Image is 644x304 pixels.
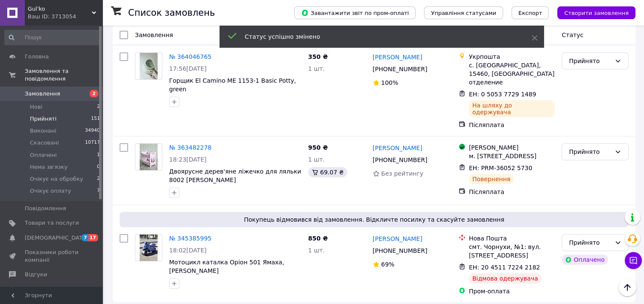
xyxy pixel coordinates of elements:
[25,205,66,212] span: Повідомлення
[308,144,328,151] span: 950 ₴
[308,167,347,177] div: 69.07 ₴
[169,235,211,242] a: № 345385995
[169,259,284,274] a: Мотоцикл каталка Оріон 501 Ямаха, [PERSON_NAME]
[469,91,536,98] span: ЕН: 0 5053 7729 1489
[618,278,636,296] button: Наверх
[469,234,555,243] div: Нова Пошта
[30,127,56,135] span: Виконані
[469,174,514,184] div: Повернення
[169,156,207,163] span: 18:23[DATE]
[91,115,100,123] span: 151
[381,170,424,177] span: Без рейтингу
[469,61,555,87] div: с. [GEOGRAPHIC_DATA], 15460, [GEOGRAPHIC_DATA] отделение
[135,52,162,80] a: Фото товару
[469,100,555,117] div: На шляху до одержувача
[469,121,555,129] div: Післяплата
[97,151,100,159] span: 1
[469,52,555,61] div: Укрпошта
[381,79,398,86] span: 100%
[625,252,642,269] button: Чат з покупцем
[97,175,100,183] span: 2
[169,247,207,254] span: 18:02[DATE]
[469,243,555,260] div: смт. Чорнухи, №1: вул. [STREET_ADDRESS]
[25,234,88,242] span: [DEMOGRAPHIC_DATA]
[469,264,540,271] span: ЕН: 20 4511 7224 2182
[25,67,102,83] span: Замовлення та повідомлення
[135,234,162,261] a: Фото товару
[28,5,92,13] span: Gul'ko
[469,273,542,284] div: Відмова одержувача
[30,115,56,123] span: Прийняті
[82,234,88,241] span: 7
[371,63,429,75] div: [PHONE_NUMBER]
[169,53,211,60] a: № 364046765
[469,152,555,160] div: м. [STREET_ADDRESS]
[30,187,71,195] span: Очікує оплату
[123,215,625,224] span: Покупець відмовився від замовлення. Відкличте посилку та скасуйте замовлення
[469,287,555,295] div: Пром-оплата
[569,147,611,156] div: Прийнято
[308,235,328,242] span: 850 ₴
[140,144,158,170] img: Фото товару
[30,175,83,183] span: Очікує на обробку
[373,235,422,243] a: [PERSON_NAME]
[25,271,47,278] span: Відгуки
[97,163,100,171] span: 0
[30,139,59,147] span: Скасовані
[25,90,60,98] span: Замовлення
[549,9,635,16] a: Створити замовлення
[28,13,102,20] div: Ваш ID: 3713054
[140,235,158,261] img: Фото товару
[25,219,79,227] span: Товари та послуги
[371,154,429,166] div: [PHONE_NUMBER]
[30,151,57,159] span: Оплачені
[562,32,583,38] span: Статус
[85,139,100,147] span: 10717
[30,103,42,111] span: Нові
[97,103,100,111] span: 2
[25,285,48,293] span: Покупці
[431,10,496,16] span: Управління статусами
[569,238,611,247] div: Прийнято
[90,90,98,97] span: 2
[128,8,215,18] h1: Список замовлень
[245,32,510,41] div: Статус успішно змінено
[569,56,611,66] div: Прийнято
[169,168,301,183] a: Двоярусне дерев'яне ліжечко для ляльки 8002 [PERSON_NAME]
[469,143,555,152] div: [PERSON_NAME]
[381,261,395,268] span: 69%
[308,53,328,60] span: 350 ₴
[564,10,629,16] span: Створити замовлення
[518,10,542,16] span: Експорт
[25,53,49,61] span: Головна
[562,255,608,265] div: Оплачено
[512,6,549,19] button: Експорт
[88,234,98,241] span: 17
[301,9,409,17] span: Завантажити звіт по пром-оплаті
[424,6,503,19] button: Управління статусами
[25,249,79,264] span: Показники роботи компанії
[169,144,211,151] a: № 363482278
[169,65,207,72] span: 17:56[DATE]
[557,6,635,19] button: Створити замовлення
[135,143,162,171] a: Фото товару
[169,77,296,93] a: Горщик El Camino ME 1153-1 Basic Potty, green
[30,163,67,171] span: Нема зв'язку
[140,53,158,79] img: Фото товару
[371,245,429,257] div: [PHONE_NUMBER]
[373,53,422,61] a: [PERSON_NAME]
[308,156,325,163] span: 1 шт.
[469,165,532,171] span: ЕН: PRM-36052 5730
[97,187,100,195] span: 7
[135,32,173,38] span: Замовлення
[308,65,325,72] span: 1 шт.
[308,247,325,254] span: 1 шт.
[4,30,101,45] input: Пошук
[294,6,416,19] button: Завантажити звіт по пром-оплаті
[469,188,555,196] div: Післяплата
[373,144,422,152] a: [PERSON_NAME]
[85,127,100,135] span: 34940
